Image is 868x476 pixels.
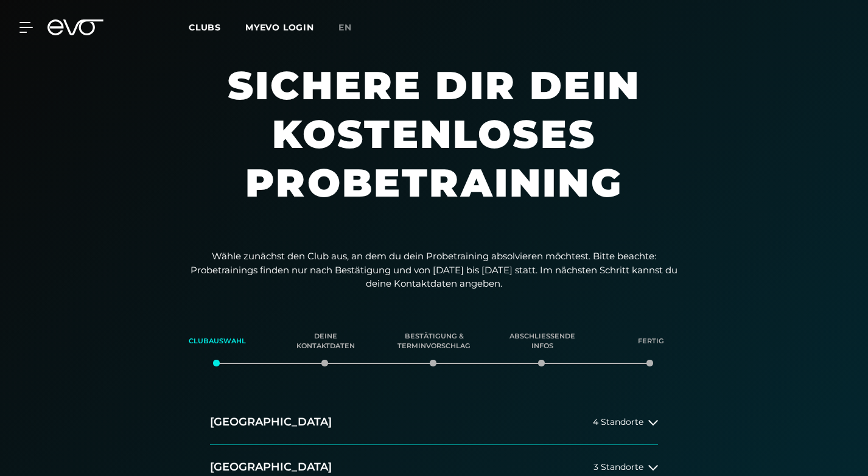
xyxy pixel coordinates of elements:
button: [GEOGRAPHIC_DATA]4 Standorte [210,400,658,445]
div: Fertig [612,325,690,358]
a: Clubs [189,21,245,33]
span: en [338,22,352,33]
h2: [GEOGRAPHIC_DATA] [210,415,332,430]
div: Abschließende Infos [503,325,581,358]
h1: Sichere dir dein kostenloses Probetraining [154,61,714,231]
p: Wähle zunächst den Club aus, an dem du dein Probetraining absolvieren möchtest. Bitte beachte: Pr... [191,250,677,291]
div: Bestätigung & Terminvorschlag [395,325,473,358]
div: Clubauswahl [178,325,256,358]
div: Deine Kontaktdaten [287,325,365,358]
span: 3 Standorte [593,463,643,472]
h2: [GEOGRAPHIC_DATA] [210,460,332,475]
span: Clubs [189,22,221,33]
span: 4 Standorte [593,418,643,427]
a: en [338,21,366,35]
a: MYEVO LOGIN [245,22,314,33]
